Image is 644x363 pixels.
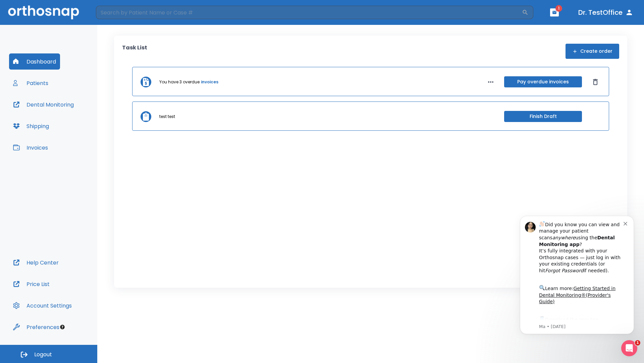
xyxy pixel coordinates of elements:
[9,118,53,134] button: Shipping
[510,206,644,345] iframe: Intercom notifications message
[29,118,114,124] p: Message from Ma, sent 2w ago
[555,5,562,12] span: 1
[96,6,522,19] input: Search by Patient Name or Case #
[9,53,60,70] button: Dashboard
[590,77,601,87] button: Dismiss
[201,79,218,85] a: invoices
[504,111,582,122] button: Finish Draft
[9,96,78,113] button: Dental Monitoring
[576,6,636,18] button: Dr. TestOffice
[8,5,79,19] img: Orthosnap
[635,340,640,346] span: 1
[29,111,89,123] a: App Store
[9,297,76,314] button: Account Settings
[159,114,175,120] p: test test
[9,276,54,292] button: Price List
[159,79,200,85] p: You have 3 overdue
[34,351,52,358] span: Logout
[114,14,119,20] button: Dismiss notification
[9,75,52,91] button: Patients
[9,319,63,335] button: Preferences
[29,110,114,144] div: Download the app: | ​ Let us know if you need help getting started!
[122,44,147,59] p: Task List
[621,340,637,356] iframe: Intercom live chat
[9,254,63,271] button: Help Center
[504,76,582,87] button: Pay overdue invoices
[59,324,65,330] div: Tooltip anchor
[9,139,52,156] button: Invoices
[566,44,619,59] button: Create order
